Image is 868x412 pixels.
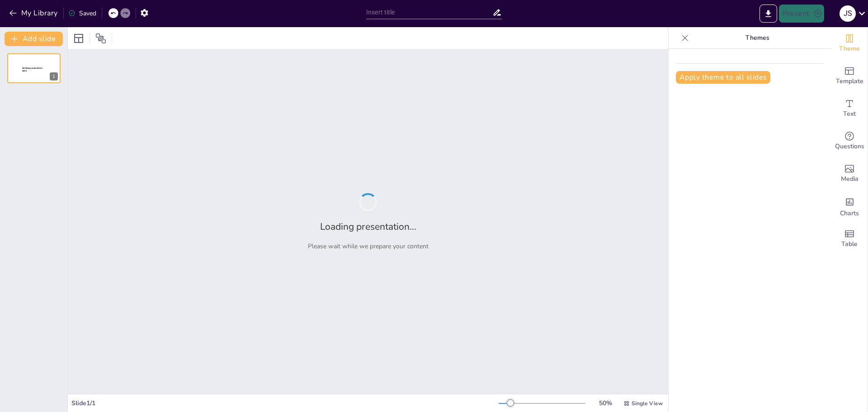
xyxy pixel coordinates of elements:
[840,5,856,23] button: J S
[366,6,492,19] input: Insert title
[632,400,663,407] span: Single View
[831,125,868,157] div: Get real-time input from your audience
[831,157,868,190] div: Add images, graphics, shapes or video
[831,92,868,125] div: Add text boxes
[840,5,856,22] div: J S
[759,5,777,23] button: Export to PowerPoint
[320,220,416,233] h2: Loading presentation...
[831,190,868,223] div: Add charts and graphs
[835,142,864,152] span: Questions
[68,9,96,18] div: Saved
[22,67,42,72] span: Sendsteps presentation editor
[841,239,858,249] span: Table
[692,27,822,49] p: Themes
[594,399,616,407] div: 50 %
[831,60,868,92] div: Add ready made slides
[71,31,86,46] div: Layout
[676,71,770,84] button: Apply theme to all slides
[71,399,499,407] div: Slide 1 / 1
[839,44,860,54] span: Theme
[831,27,868,60] div: Change the overall theme
[836,76,863,86] span: Template
[5,32,63,46] button: Add slide
[831,223,868,255] div: Add a table
[840,208,859,218] span: Charts
[779,5,824,23] button: Present
[308,242,429,251] p: Please wait while we prepare your content
[7,53,61,83] div: 1
[7,6,61,20] button: My Library
[95,33,106,44] span: Position
[841,174,859,184] span: Media
[843,109,856,119] span: Text
[50,72,58,81] div: 1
